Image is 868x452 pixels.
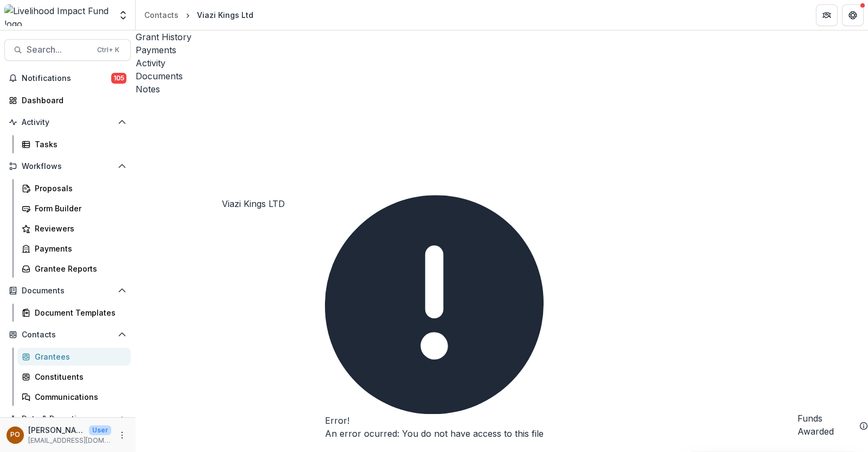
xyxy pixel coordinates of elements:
[28,424,85,436] p: [PERSON_NAME]
[28,436,111,445] p: [EMAIL_ADDRESS][DOMAIN_NAME]
[22,286,113,296] span: Documents
[35,139,122,150] div: Tasks
[4,410,131,428] button: Open Data & Reporting
[35,223,122,234] div: Reviewers
[140,7,258,23] nav: breadcrumb
[136,70,868,83] a: Documents
[17,388,131,406] a: Communications
[116,4,131,26] button: Open entity switcher
[35,263,122,274] div: Grantee Reports
[17,135,131,153] a: Tasks
[816,4,838,26] button: Partners
[4,326,131,343] button: Open Contacts
[797,412,855,438] h2: Funds Awarded
[22,95,122,106] div: Dashboard
[4,282,131,299] button: Open Documents
[136,83,868,96] a: Notes
[842,4,864,26] button: Get Help
[111,73,126,84] span: 105
[35,243,122,254] div: Payments
[35,307,122,318] div: Document Templates
[17,179,131,197] a: Proposals
[136,43,868,56] a: Payments
[4,114,131,131] button: Open Activity
[22,162,113,171] span: Workflows
[17,348,131,366] a: Grantees
[95,44,122,56] div: Ctrl + K
[22,330,113,340] span: Contacts
[17,260,131,278] a: Grantee Reports
[136,56,868,70] a: Activity
[4,91,131,109] a: Dashboard
[27,45,91,55] span: Search...
[144,9,178,21] div: Contacts
[35,371,122,382] div: Constituents
[17,240,131,258] a: Payments
[136,30,868,43] a: Grant History
[35,183,122,194] div: Proposals
[4,158,131,175] button: Open Workflows
[4,70,131,87] button: Notifications105
[10,431,20,438] div: Peige Omondi
[89,425,111,435] p: User
[35,203,122,214] div: Form Builder
[4,4,111,26] img: Livelihood Impact Fund logo
[17,199,131,217] a: Form Builder
[17,304,131,322] a: Document Templates
[17,368,131,386] a: Constituents
[116,429,129,442] button: More
[22,415,113,424] span: Data & Reporting
[22,118,113,127] span: Activity
[4,39,131,61] button: Search...
[140,7,183,23] a: Contacts
[17,219,131,237] a: Reviewers
[22,74,111,83] span: Notifications
[35,391,122,403] div: Communications
[35,351,122,362] div: Grantees
[197,9,253,21] div: Viazi Kings Ltd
